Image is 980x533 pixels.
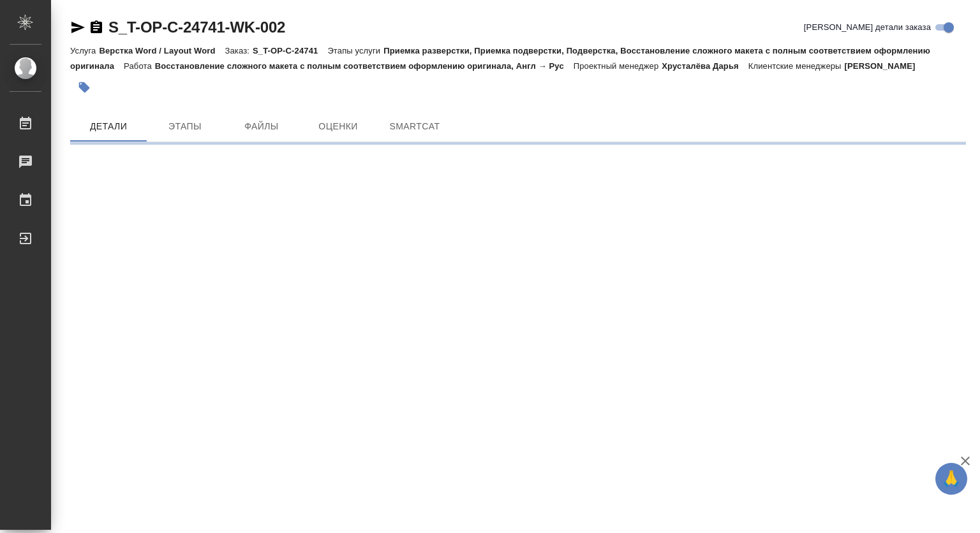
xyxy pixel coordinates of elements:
[935,463,967,495] button: 🙏
[845,61,925,71] p: [PERSON_NAME]
[308,119,369,135] span: Оценки
[70,73,98,101] button: Добавить тэг
[662,61,748,71] p: Хрусталёва Дарья
[225,46,253,55] p: Заказ:
[70,46,99,55] p: Услуга
[253,46,327,55] p: S_T-OP-C-24741
[804,21,931,34] span: [PERSON_NAME] детали заказа
[70,46,930,71] p: Приемка разверстки, Приемка подверстки, Подверстка, Восстановление сложного макета с полным соотв...
[70,20,85,35] button: Скопировать ссылку для ЯМессенджера
[748,61,845,71] p: Клиентские менеджеры
[940,465,962,492] span: 🙏
[384,119,445,135] span: SmartCat
[124,61,155,71] p: Работа
[327,46,383,55] p: Этапы услуги
[155,61,574,71] p: Восстановление сложного макета с полным соответствием оформлению оригинала, Англ → Рус
[78,119,139,135] span: Детали
[108,18,285,36] a: S_T-OP-C-24741-WK-002
[231,119,292,135] span: Файлы
[154,119,216,135] span: Этапы
[89,20,104,35] button: Скопировать ссылку
[99,46,225,55] p: Верстка Word / Layout Word
[574,61,662,71] p: Проектный менеджер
